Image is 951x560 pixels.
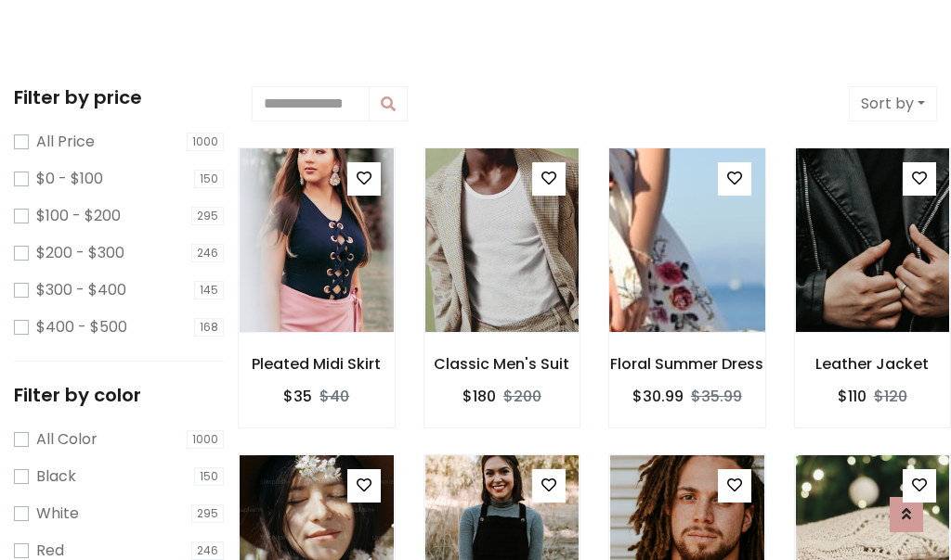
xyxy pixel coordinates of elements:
[36,465,76,488] label: Black
[503,386,541,407] del: $200
[36,316,127,338] label: $400 - $500
[36,131,95,153] label: All Price
[838,388,866,405] h6: $110
[319,386,349,407] del: $40
[194,170,224,188] span: 150
[194,318,224,337] span: 168
[14,86,224,108] h5: Filter by price
[191,244,224,262] span: 246
[36,242,124,264] label: $200 - $300
[462,388,496,405] h6: $180
[187,430,224,449] span: 1000
[191,541,224,560] span: 246
[849,86,937,121] button: Sort by
[36,168,103,190] label: $0 - $100
[874,386,907,407] del: $120
[283,388,312,405] h6: $35
[632,388,684,405] h6: $30.99
[36,503,79,525] label: White
[36,205,121,227] label: $100 - $200
[194,467,224,486] span: 150
[187,133,224,151] span: 1000
[36,279,126,301] label: $300 - $400
[191,207,224,225] span: 295
[795,355,951,373] h6: Leather Jacket
[424,355,580,373] h6: Classic Men's Suit
[36,428,98,451] label: All Color
[194,281,224,299] span: 145
[609,355,765,373] h6: Floral Summer Dress
[14,384,224,406] h5: Filter by color
[239,355,395,373] h6: Pleated Midi Skirt
[191,504,224,523] span: 295
[691,386,742,407] del: $35.99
